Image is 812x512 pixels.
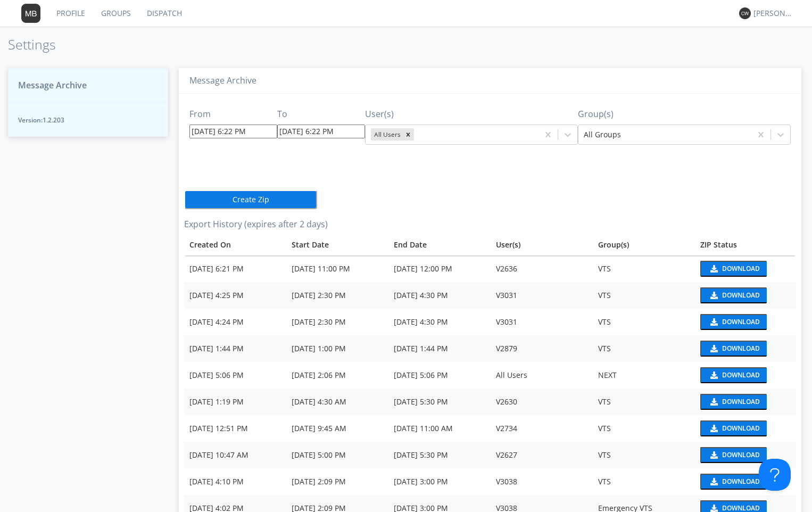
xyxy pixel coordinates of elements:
[598,317,690,327] div: VTS
[598,450,690,460] div: VTS
[722,319,760,325] div: Download
[722,292,760,299] div: Download
[753,8,793,19] div: [PERSON_NAME] *
[695,234,796,255] th: Toggle SortBy
[286,234,388,255] th: Toggle SortBy
[722,345,760,352] div: Download
[189,450,281,460] div: [DATE] 10:47 AM
[700,447,791,463] a: download media buttonDownload
[365,110,578,119] h3: User(s)
[709,505,718,512] img: download media button
[598,397,690,407] div: VTS
[394,263,485,274] div: [DATE] 12:00 PM
[700,287,791,303] a: download media buttonDownload
[700,420,767,436] button: Download
[402,128,414,141] div: Remove All Users
[722,372,760,378] div: Download
[394,423,485,434] div: [DATE] 11:00 AM
[709,398,718,406] img: download media button
[700,314,791,330] a: download media buttonDownload
[394,343,485,354] div: [DATE] 1:44 PM
[722,452,760,458] div: Download
[292,476,383,487] div: [DATE] 2:09 PM
[184,190,317,209] button: Create Zip
[700,287,767,303] button: Download
[189,423,281,434] div: [DATE] 12:51 PM
[496,423,587,434] div: V2734
[18,115,158,125] span: Version: 1.2.203
[722,505,760,511] div: Download
[184,220,796,229] h3: Export History (expires after 2 days)
[722,399,760,405] div: Download
[394,476,485,487] div: [DATE] 3:00 PM
[709,265,718,272] img: download media button
[709,345,718,352] img: download media button
[722,425,760,432] div: Download
[593,234,695,255] th: Group(s)
[496,317,587,327] div: V3031
[189,76,791,86] h3: Message Archive
[700,447,767,463] button: Download
[496,450,587,460] div: V2627
[184,234,286,255] th: Toggle SortBy
[496,370,587,381] div: All Users
[709,478,718,485] img: download media button
[700,367,767,383] button: Download
[496,343,587,354] div: V2879
[700,420,791,436] a: download media buttonDownload
[491,234,593,255] th: User(s)
[700,394,791,410] a: download media buttonDownload
[598,290,690,301] div: VTS
[189,476,281,487] div: [DATE] 4:10 PM
[394,450,485,460] div: [DATE] 5:30 PM
[598,423,690,434] div: VTS
[496,397,587,407] div: V2630
[700,261,791,277] a: download media buttonDownload
[700,341,767,357] button: Download
[189,317,281,327] div: [DATE] 4:24 PM
[189,290,281,301] div: [DATE] 4:25 PM
[722,266,760,272] div: Download
[598,343,690,354] div: VTS
[21,4,40,23] img: 373638.png
[394,317,485,327] div: [DATE] 4:30 PM
[496,290,587,301] div: V3031
[189,370,281,381] div: [DATE] 5:06 PM
[598,263,690,274] div: VTS
[292,450,383,460] div: [DATE] 5:00 PM
[8,102,168,137] button: Version:1.2.203
[759,459,791,491] iframe: Toggle Customer Support
[700,394,767,410] button: Download
[371,128,402,141] div: All Users
[700,341,791,357] a: download media buttonDownload
[189,397,281,407] div: [DATE] 1:19 PM
[722,478,760,485] div: Download
[700,474,767,490] button: Download
[496,476,587,487] div: V3038
[598,476,690,487] div: VTS
[292,343,383,354] div: [DATE] 1:00 PM
[394,290,485,301] div: [DATE] 4:30 PM
[189,343,281,354] div: [DATE] 1:44 PM
[394,370,485,381] div: [DATE] 5:06 PM
[292,397,383,407] div: [DATE] 4:30 AM
[700,261,767,277] button: Download
[18,79,87,92] span: Message Archive
[709,425,718,432] img: download media button
[739,7,751,19] img: 373638.png
[598,370,690,381] div: NEXT
[8,68,168,103] button: Message Archive
[388,234,491,255] th: Toggle SortBy
[700,314,767,330] button: Download
[292,290,383,301] div: [DATE] 2:30 PM
[394,397,485,407] div: [DATE] 5:30 PM
[292,423,383,434] div: [DATE] 9:45 AM
[709,451,718,459] img: download media button
[292,370,383,381] div: [DATE] 2:06 PM
[578,110,791,119] h3: Group(s)
[189,110,277,119] h3: From
[189,263,281,274] div: [DATE] 6:21 PM
[700,367,791,383] a: download media buttonDownload
[292,317,383,327] div: [DATE] 2:30 PM
[277,110,365,119] h3: To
